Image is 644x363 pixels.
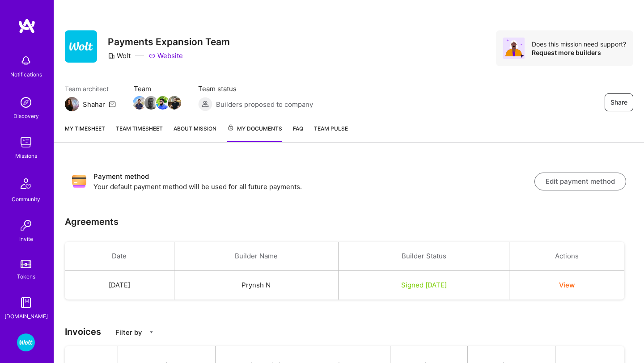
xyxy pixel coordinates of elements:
[314,124,348,142] a: Team Pulse
[115,328,142,337] p: Filter by
[145,95,157,110] a: Team Member Avatar
[610,98,627,107] span: Share
[198,84,313,93] span: Team status
[339,242,509,271] th: Builder Status
[65,271,174,300] td: [DATE]
[605,93,633,111] button: Share
[83,100,105,109] div: Shahar
[65,84,116,93] span: Team architect
[174,124,216,142] a: About Mission
[18,18,36,34] img: logo
[174,271,338,300] td: Prynsh N
[293,124,303,142] a: FAQ
[349,280,498,290] div: Signed [DATE]
[12,194,40,204] div: Community
[559,280,575,290] button: View
[144,96,158,110] img: Team Member Avatar
[227,124,282,134] span: My Documents
[157,95,169,110] a: Team Member Avatar
[108,51,131,60] div: Wolt
[19,234,33,244] div: Invite
[216,100,313,109] span: Builders proposed to company
[116,124,163,142] a: Team timesheet
[65,216,119,227] h3: Agreements
[148,329,154,335] i: icon CaretDown
[156,96,169,110] img: Team Member Avatar
[503,38,525,59] img: Avatar
[108,52,115,59] i: icon CompanyGray
[10,70,42,79] div: Notifications
[17,333,35,351] img: Wolt - Fintech: Payments Expansion Team
[17,272,35,281] div: Tokens
[133,96,146,110] img: Team Member Avatar
[108,36,230,47] h3: Payments Expansion Team
[109,101,116,108] i: icon Mail
[17,216,35,234] img: Invite
[169,95,180,110] a: Team Member Avatar
[198,97,212,111] img: Builders proposed to company
[532,40,626,48] div: Does this mission need support?
[174,242,338,271] th: Builder Name
[17,93,35,111] img: discovery
[65,97,79,111] img: Team Architect
[534,173,626,190] button: Edit payment method
[314,125,348,132] span: Team Pulse
[65,242,174,271] th: Date
[532,48,626,57] div: Request more builders
[65,124,105,142] a: My timesheet
[509,242,624,271] th: Actions
[72,174,86,189] img: Payment method
[21,260,31,268] img: tokens
[93,182,534,191] p: Your default payment method will be used for all future payments.
[134,84,180,93] span: Team
[93,171,534,182] h3: Payment method
[134,95,145,110] a: Team Member Avatar
[227,124,282,142] a: My Documents
[13,111,39,121] div: Discovery
[148,51,183,60] a: Website
[4,312,48,321] div: [DOMAIN_NAME]
[17,133,35,151] img: teamwork
[65,30,97,63] img: Company Logo
[15,333,37,351] a: Wolt - Fintech: Payments Expansion Team
[65,326,633,337] h3: Invoices
[15,173,37,194] img: Community
[17,52,35,70] img: bell
[17,294,35,312] img: guide book
[168,96,181,110] img: Team Member Avatar
[15,151,37,160] div: Missions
